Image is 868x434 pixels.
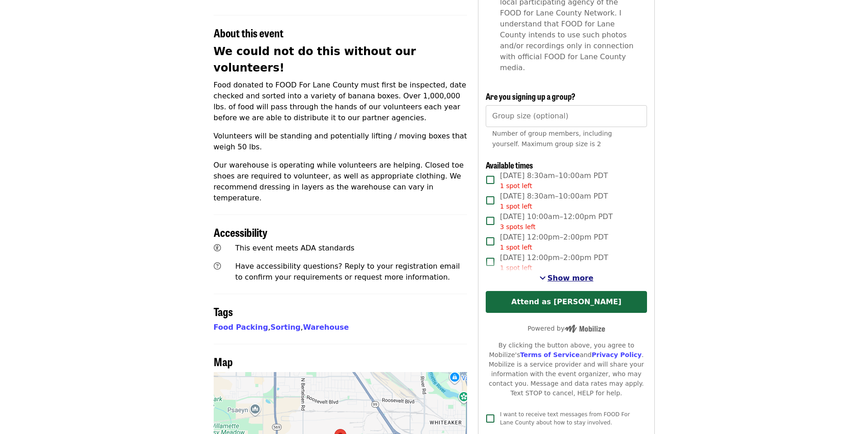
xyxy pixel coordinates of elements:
span: About this event [214,25,283,41]
span: 1 spot left [500,182,532,189]
p: Food donated to FOOD For Lane County must first be inspected, date checked and sorted into a vari... [214,80,467,123]
span: 1 spot left [500,244,532,251]
span: This event meets ADA standards [235,244,354,252]
span: 1 spot left [500,264,532,271]
span: Show more [548,274,594,282]
button: See more timeslots [539,273,594,284]
span: , [270,323,303,332]
div: By clicking the button above, you agree to Mobilize's and . Mobilize is a service provider and wi... [486,341,647,398]
a: Terms of Service [520,351,580,358]
a: Sorting [270,323,300,332]
span: [DATE] 8:30am–10:00am PDT [500,170,608,191]
input: [object Object] [486,105,647,127]
span: [DATE] 12:00pm–2:00pm PDT [500,252,608,273]
span: Powered by [528,325,605,332]
span: [DATE] 8:30am–10:00am PDT [500,191,608,211]
span: Tags [214,303,233,319]
span: 1 spot left [500,203,532,210]
span: I want to receive text messages from FOOD For Lane County about how to stay involved. [500,411,630,426]
span: [DATE] 10:00am–12:00pm PDT [500,211,612,232]
i: universal-access icon [214,244,221,252]
h2: We could not do this without our volunteers! [214,43,467,76]
p: Volunteers will be standing and potentially lifting / moving boxes that weigh 50 lbs. [214,131,467,153]
a: Warehouse [303,323,349,332]
a: Food Packing [214,323,268,332]
span: Available times [486,159,533,171]
span: [DATE] 12:00pm–2:00pm PDT [500,232,608,252]
span: Map [214,353,233,369]
span: Are you signing up a group? [486,90,575,102]
span: Number of group members, including yourself. Maximum group size is 2 [492,130,612,148]
a: Privacy Policy [591,351,642,358]
img: Powered by Mobilize [565,325,605,333]
span: 3 spots left [500,223,535,230]
p: Our warehouse is operating while volunteers are helping. Closed toe shoes are required to volunte... [214,160,467,204]
span: , [214,323,271,332]
button: Attend as [PERSON_NAME] [486,291,647,313]
span: Accessibility [214,224,267,240]
i: question-circle icon [214,262,221,271]
span: Have accessibility questions? Reply to your registration email to confirm your requirements or re... [235,262,460,281]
